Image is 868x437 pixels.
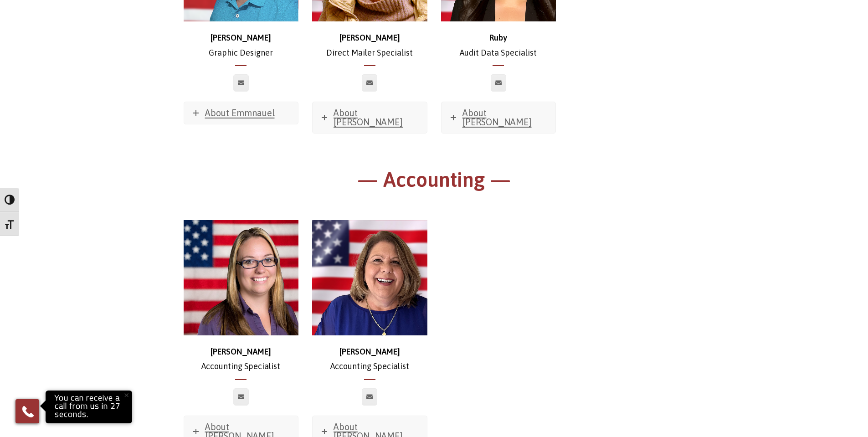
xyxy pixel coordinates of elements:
[21,404,35,419] img: Phone icon
[184,102,298,124] a: About Emmnauel
[462,108,532,127] span: About [PERSON_NAME]
[339,33,400,42] strong: [PERSON_NAME]
[184,31,299,60] p: Graphic Designer
[205,108,275,118] span: About Emmnauel
[312,344,427,374] p: Accounting Specialist
[313,102,427,133] a: About [PERSON_NAME]
[312,220,427,335] img: Judy Martocchio_500x500
[312,31,427,60] p: Direct Mailer Specialist
[339,347,400,356] strong: [PERSON_NAME]
[442,102,556,133] a: About [PERSON_NAME]
[184,344,299,374] p: Accounting Specialist
[211,347,271,356] strong: [PERSON_NAME]
[334,108,403,127] span: About [PERSON_NAME]
[441,31,556,60] p: Audit Data Specialist
[211,33,271,42] strong: [PERSON_NAME]
[184,166,685,198] h1: — Accounting —
[48,393,130,421] p: You can receive a call from us in 27 seconds.
[184,220,299,335] img: website image temp stephanie 2 (1)
[116,385,136,405] button: Close
[489,33,507,42] strong: Ruby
